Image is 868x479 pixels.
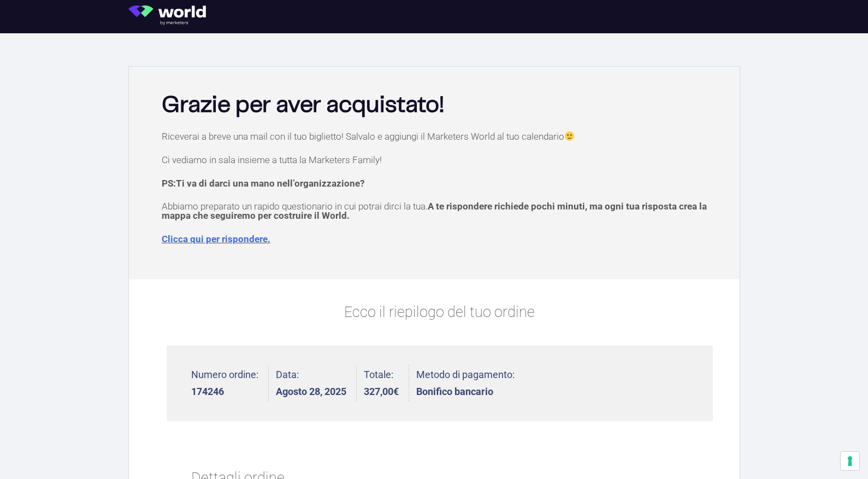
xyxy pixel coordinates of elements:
[191,387,258,397] strong: 174246
[364,365,409,402] li: Totale:
[276,365,357,402] li: Data:
[393,386,399,397] span: €
[9,436,42,469] iframe: Customerly Messenger Launcher
[162,178,364,189] strong: PS:
[191,365,269,402] li: Numero ordine:
[276,387,346,397] strong: Agosto 28, 2025
[162,94,444,116] b: Grazie per aver acquistato!
[176,178,364,189] span: Ti va di darci una mano nell’organizzazione?
[167,301,713,324] p: Ecco il riepilogo del tuo ordine
[162,155,718,165] p: Ci vediamo in sala insieme a tutta la Marketers Family!
[162,233,270,244] a: Clicca qui per rispondere.
[565,131,574,141] img: 🙂
[416,387,515,397] strong: Bonifico bancario
[364,386,399,397] bdi: 327,00
[416,365,515,402] li: Metodo di pagamento:
[162,202,718,220] p: Abbiamo preparato un rapido questionario in cui potrai dirci la tua.
[162,131,718,141] p: Riceverai a breve una mail con il tuo biglietto! Salvalo e aggiungi il Marketers World al tuo cal...
[841,452,859,470] button: Le tue preferenze relative al consenso per le tecnologie di tracciamento
[162,201,707,221] span: A te rispondere richiede pochi minuti, ma ogni tua risposta crea la mappa che seguiremo per costr...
